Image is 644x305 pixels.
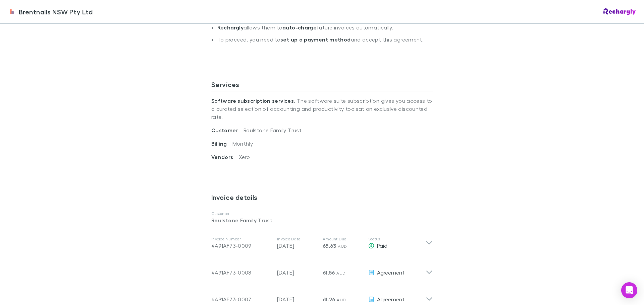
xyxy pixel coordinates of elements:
[8,8,16,16] img: Brentnalls NSW Pty Ltd's Logo
[323,236,363,242] p: Amount Due
[280,36,351,43] strong: set up a payment method
[211,127,244,134] span: Customer
[217,36,433,48] li: To proceed, you need to and accept this agreement.
[211,80,433,91] h3: Services
[206,230,438,256] div: Invoice Number4A91AF73-0009Invoice Date[DATE]Amount Due65.63 AUDStatusPaid
[217,24,433,36] li: allows them to future invoices automatically.
[338,244,347,249] span: AUD
[277,295,317,303] p: [DATE]
[377,296,405,302] span: Agreement
[239,154,250,160] span: Xero
[211,91,433,126] p: . The software suite subscription gives you access to a curated selection of accounting and produ...
[368,236,426,242] p: Status
[323,296,335,303] span: 61.26
[19,7,93,17] span: Brentnalls NSW Pty Ltd
[282,24,317,31] strong: auto-charge
[277,269,317,277] p: [DATE]
[217,24,244,31] strong: Rechargly
[244,127,302,133] span: Roulstone Family Trust
[211,154,239,160] span: Vendors
[211,97,294,104] strong: Software subscription services
[211,236,272,242] p: Invoice Number
[277,242,317,250] p: [DATE]
[337,297,346,302] span: AUD
[211,193,433,204] h3: Invoice details
[621,282,637,298] div: Open Intercom Messenger
[277,236,317,242] p: Invoice Date
[211,295,272,303] div: 4A91AF73-0007
[603,8,636,15] img: Rechargly Logo
[211,140,232,147] span: Billing
[232,140,253,147] span: Monthly
[206,256,438,283] div: 4A91AF73-0008[DATE]61.56 AUDAgreement
[211,242,272,250] div: 4A91AF73-0009
[336,271,345,276] span: AUD
[211,211,433,216] p: Customer
[211,216,433,224] p: Roulstone Family Trust
[377,242,387,249] span: Paid
[323,242,336,249] span: 65.63
[211,269,272,277] div: 4A91AF73-0008
[377,269,405,276] span: Agreement
[323,269,335,276] span: 61.56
